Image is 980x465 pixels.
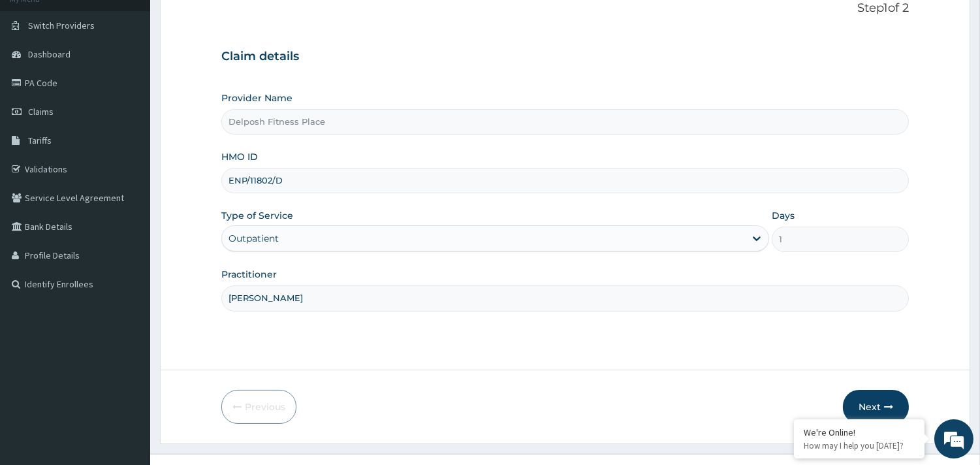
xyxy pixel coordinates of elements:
[76,146,180,278] span: We're online!
[221,91,292,104] label: Provider Name
[804,440,915,451] p: How may I help you today?
[221,285,909,311] input: Enter Name
[804,426,915,438] div: We're Online!
[843,390,909,424] button: Next
[28,106,54,118] span: Claims
[24,65,53,98] img: d_794563401_company_1708531726252_794563401
[221,50,909,64] h3: Claim details
[221,268,277,281] label: Practitioner
[28,20,95,31] span: Switch Providers
[221,168,909,193] input: Enter HMO ID
[214,7,245,38] div: Minimize live chat window
[221,390,296,424] button: Previous
[221,150,258,163] label: HMO ID
[68,73,219,90] div: Chat with us now
[28,135,52,146] span: Tariffs
[7,319,249,364] textarea: Type your message and hit 'Enter'
[221,209,293,222] label: Type of Service
[772,209,795,222] label: Days
[28,48,71,60] span: Dashboard
[221,1,909,16] p: Step 1 of 2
